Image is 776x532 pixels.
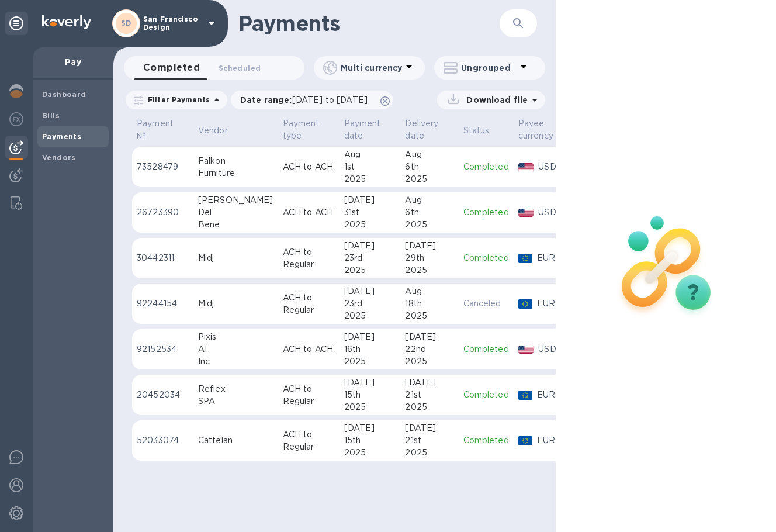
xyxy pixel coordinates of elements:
div: 22nd [405,343,453,355]
b: Dashboard [42,90,86,99]
div: 2025 [405,401,453,413]
div: Date range:[DATE] to [DATE] [231,91,393,109]
div: 2025 [344,310,396,322]
p: 26723390 [137,206,189,219]
p: EUR [537,298,569,310]
p: ACH to ACH [283,343,335,355]
p: 20452034 [137,389,189,401]
div: Aug [405,194,453,206]
div: 2025 [405,219,453,231]
div: 2025 [344,173,396,185]
div: 15th [344,389,396,401]
p: Ungrouped [461,62,517,74]
p: Pay [42,56,104,68]
p: Filter Payments [143,95,210,105]
div: [DATE] [405,240,453,252]
p: Vendor [198,125,228,137]
p: USD [538,206,568,219]
p: ACH to Regular [283,383,335,407]
div: 18th [405,298,453,310]
div: [DATE] [405,376,453,389]
div: AI [198,343,273,355]
p: Multi currency [341,62,402,74]
div: 2025 [344,401,396,413]
span: [DATE] to [DATE] [292,95,368,105]
div: 6th [405,206,453,219]
div: SPA [198,395,273,407]
p: 73528479 [137,161,189,173]
b: SD [121,19,131,27]
div: [DATE] [344,376,396,389]
div: 16th [344,343,396,355]
div: Pixis [198,331,273,343]
div: [PERSON_NAME] [198,194,273,206]
div: 23rd [344,252,396,264]
div: 6th [405,161,453,173]
div: 2025 [405,173,453,185]
div: 2025 [405,264,453,277]
span: Payee currency [518,118,569,142]
div: Inc [198,355,273,368]
div: [DATE] [405,422,453,434]
p: USD [538,343,568,355]
div: 2025 [405,310,453,322]
p: 30442311 [137,252,189,264]
div: [DATE] [344,240,396,252]
div: 29th [405,252,453,264]
img: USD [518,163,534,171]
div: 2025 [405,447,453,459]
p: Download file [462,94,528,106]
span: Payment date [344,118,396,142]
div: Bene [198,219,273,231]
span: Payment type [283,118,335,142]
div: [DATE] [344,331,396,343]
p: Completed [463,434,509,447]
div: Aug [344,148,396,161]
p: Payment type [283,118,320,142]
div: [DATE] [344,285,396,298]
div: [DATE] [344,194,396,206]
div: 2025 [344,219,396,231]
p: 52033074 [137,434,189,447]
div: Unpin categories [5,12,28,35]
div: 2025 [405,355,453,368]
p: Completed [463,252,509,264]
p: Payee currency [518,118,553,142]
div: [DATE] [344,422,396,434]
p: EUR [537,252,569,264]
div: [DATE] [405,331,453,343]
img: USD [518,209,534,217]
img: USD [518,346,534,354]
div: 1st [344,161,396,173]
div: Midj [198,252,273,264]
img: Foreign exchange [9,112,23,126]
span: Status [463,125,505,137]
span: Delivery date [405,118,453,142]
div: 21st [405,434,453,447]
p: 92244154 [137,298,189,310]
p: 92152534 [137,343,189,355]
div: 2025 [344,264,396,277]
div: Reflex [198,383,273,395]
div: 2025 [344,447,396,459]
p: Date range : [240,94,373,106]
h1: Payments [238,11,477,36]
div: 2025 [344,355,396,368]
p: ACH to ACH [283,161,335,173]
p: Delivery date [405,118,438,142]
span: Completed [143,60,200,76]
p: Completed [463,206,509,219]
div: Del [198,206,273,219]
div: Furniture [198,167,273,179]
p: ACH to Regular [283,292,335,316]
p: Canceled [463,298,509,310]
p: EUR [537,389,569,401]
p: Completed [463,389,509,401]
p: Payment № [137,118,174,142]
b: Payments [42,132,81,141]
div: 31st [344,206,396,219]
p: Completed [463,343,509,355]
p: ACH to Regular [283,429,335,453]
div: Midj [198,298,273,310]
img: Logo [42,15,91,29]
